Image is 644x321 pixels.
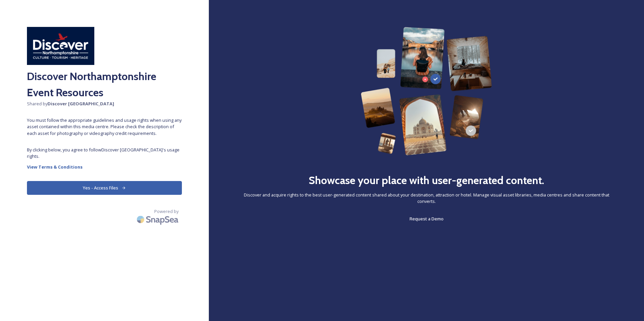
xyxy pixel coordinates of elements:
span: You must follow the appropriate guidelines and usage rights when using any asset contained within... [27,117,182,137]
strong: View Terms & Conditions [27,164,83,170]
img: SnapSea Logo [135,212,182,227]
strong: Discover [GEOGRAPHIC_DATA] [47,101,114,107]
span: Powered by [154,208,179,215]
h2: Discover Northamptonshire Event Resources [27,68,182,101]
span: By clicking below, you agree to follow Discover [GEOGRAPHIC_DATA] 's usage rights. [27,147,182,159]
span: Discover and acquire rights to the best user-generated content shared about your destination, att... [236,192,617,205]
span: Request a Demo [410,216,444,222]
a: View Terms & Conditions [27,163,182,171]
img: 63b42ca75bacad526042e722_Group%20154-p-800.png [361,27,492,155]
button: Yes - Access Files [27,181,182,195]
a: Request a Demo [410,215,444,223]
img: Discover%20Northamptonshire.jpg [27,27,94,65]
h2: Showcase your place with user-generated content. [309,172,544,188]
span: Shared by [27,101,182,107]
